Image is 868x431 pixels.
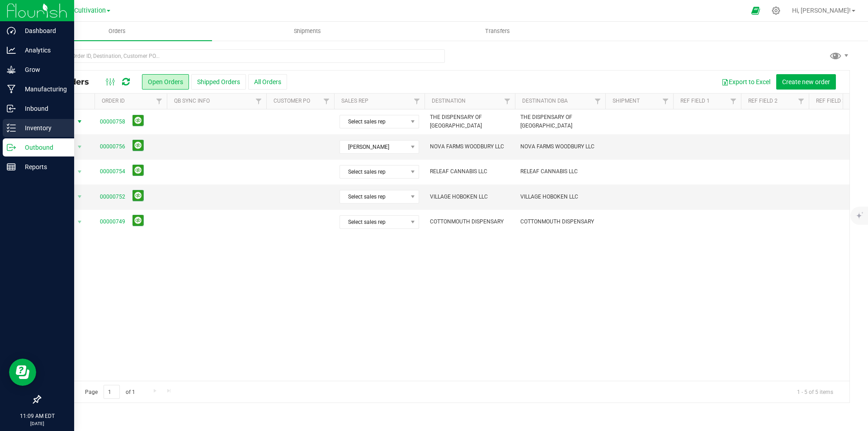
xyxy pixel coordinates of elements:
[16,45,70,56] p: Analytics
[430,167,509,176] span: RELEAF CANNABIS LLC
[7,123,16,133] inline-svg: Inventory
[7,104,16,113] inline-svg: Inbound
[430,218,509,226] span: COTTONMOUTH DISPENSARY
[74,141,85,153] span: select
[7,26,16,35] inline-svg: Dashboard
[7,162,16,171] inline-svg: Reports
[748,98,778,104] a: Ref Field 2
[340,115,407,128] span: Select sales rep
[16,161,70,172] p: Reports
[100,118,125,126] a: 00000758
[745,2,766,19] span: Open Ecommerce Menu
[716,74,776,90] button: Export to Excel
[16,142,70,153] p: Outbound
[16,64,70,75] p: Grow
[248,74,287,90] button: All Orders
[100,142,125,151] a: 00000756
[4,412,70,420] p: 11:09 AM EDT
[340,216,407,228] span: Select sales rep
[16,84,70,95] p: Manufacturing
[7,46,16,55] inline-svg: Analytics
[100,193,125,201] a: 00000752
[341,98,368,104] a: Sales Rep
[432,98,466,104] a: Destination
[340,190,407,203] span: Select sales rep
[191,74,246,90] button: Shipped Orders
[776,74,836,90] button: Create new order
[794,94,809,109] a: Filter
[520,113,600,130] span: THE DISPENSARY OF [GEOGRAPHIC_DATA]
[500,94,515,109] a: Filter
[142,74,189,90] button: Open Orders
[520,167,600,176] span: RELEAF CANNABIS LLC
[726,94,741,109] a: Filter
[430,142,509,151] span: NOVA FARMS WOODBURY LLC
[16,123,70,133] p: Inventory
[792,7,851,14] span: Hi, [PERSON_NAME]!
[282,27,333,35] span: Shipments
[100,218,125,226] a: 00000749
[16,25,70,36] p: Dashboard
[402,22,593,41] a: Transfers
[520,218,600,226] span: COTTONMOUTH DISPENSARY
[74,216,85,228] span: select
[96,27,138,35] span: Orders
[473,27,522,35] span: Transfers
[40,49,445,63] input: Search Order ID, Destination, Customer PO...
[251,94,266,109] a: Filter
[22,22,212,41] a: Orders
[212,22,402,41] a: Shipments
[74,115,85,128] span: select
[410,94,425,109] a: Filter
[658,94,673,109] a: Filter
[74,7,106,14] span: Cultivation
[152,94,167,109] a: Filter
[430,193,509,201] span: VILLAGE HOBOKEN LLC
[430,113,509,130] span: THE DISPENSARY OF [GEOGRAPHIC_DATA]
[102,98,125,104] a: Order ID
[74,166,85,178] span: select
[7,85,16,94] inline-svg: Manufacturing
[174,98,210,104] a: QB Sync Info
[520,193,600,201] span: VILLAGE HOBOKEN LLC
[782,78,830,85] span: Create new order
[7,65,16,74] inline-svg: Grow
[340,166,407,178] span: Select sales rep
[4,420,70,427] p: [DATE]
[7,143,16,152] inline-svg: Outbound
[680,98,710,104] a: Ref Field 1
[340,141,407,153] span: [PERSON_NAME]
[16,103,70,114] p: Inbound
[520,142,600,151] span: NOVA FARMS WOODBURY LLC
[816,98,845,104] a: Ref Field 3
[100,167,125,176] a: 00000754
[77,385,142,399] span: Page of 1
[790,385,840,398] span: 1 - 5 of 5 items
[613,98,640,104] a: Shipment
[770,6,782,15] div: Manage settings
[319,94,334,109] a: Filter
[74,190,85,203] span: select
[590,94,605,109] a: Filter
[522,98,568,104] a: Destination DBA
[104,385,120,399] input: 1
[9,359,36,386] iframe: Resource center
[274,98,310,104] a: Customer PO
